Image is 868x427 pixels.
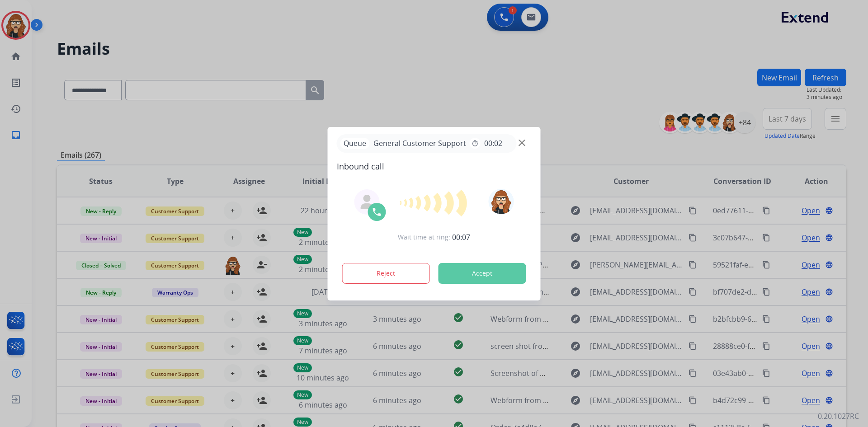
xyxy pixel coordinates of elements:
[439,263,526,284] button: Accept
[398,233,450,242] span: Wait time at ring:
[360,195,374,209] img: agent-avatar
[488,189,514,214] img: avatar
[340,138,370,149] p: Queue
[472,140,479,147] mat-icon: timer
[342,263,430,284] button: Reject
[519,139,525,146] img: close-button
[818,411,859,422] p: 0.20.1027RC
[484,138,502,149] span: 00:02
[337,160,532,173] span: Inbound call
[370,138,470,149] span: General Customer Support
[452,232,470,243] span: 00:07
[372,206,382,217] img: call-icon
